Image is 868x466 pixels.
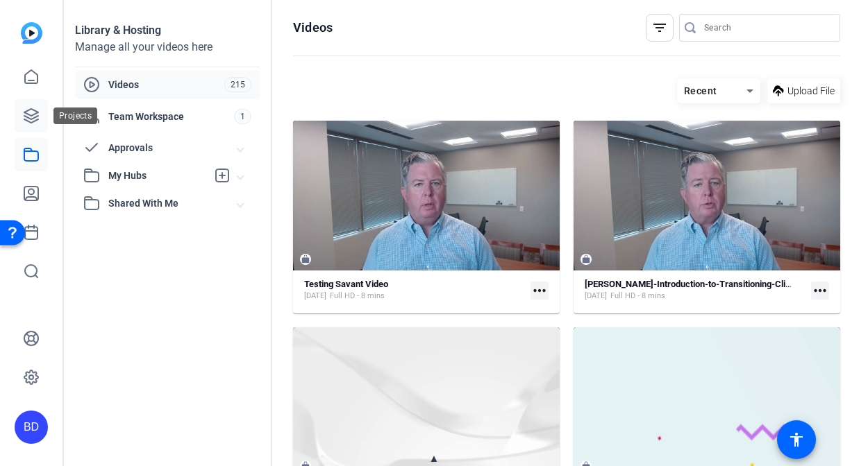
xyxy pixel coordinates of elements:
span: 1 [234,109,251,124]
div: Projects [53,107,97,124]
span: My Hubs [108,169,207,183]
input: Search [704,19,829,36]
span: Recent [684,85,717,96]
mat-expansion-panel-header: Approvals [75,134,260,162]
span: Approvals [108,141,237,155]
mat-icon: more_horiz [811,282,829,300]
div: Library & Hosting [75,22,260,39]
div: BD [15,411,48,444]
mat-expansion-panel-header: My Hubs [75,162,260,189]
a: [PERSON_NAME]-Introduction-to-Transitioning-Clients-to-Transitioning-Clients-to-New-Advisors-Intr... [585,279,806,302]
img: blue-gradient.svg [21,22,42,44]
mat-icon: accessibility [788,431,805,448]
span: 215 [224,77,251,92]
a: Testing Savant Video[DATE]Full HD - 8 mins [304,279,525,302]
span: Upload File [787,84,835,98]
mat-expansion-panel-header: Shared With Me [75,189,260,217]
span: [DATE] [304,291,326,302]
span: [DATE] [585,291,607,302]
mat-icon: filter_list [651,19,668,36]
span: Full HD - 8 mins [330,291,385,302]
button: Upload File [767,78,840,103]
mat-icon: more_horiz [531,282,549,300]
span: Shared With Me [108,196,237,211]
span: ▲ [429,452,440,465]
span: Team Workspace [108,110,234,123]
h1: Videos [293,19,333,36]
div: Manage all your videos here [75,39,260,55]
strong: Testing Savant Video [304,279,388,289]
span: Full HD - 8 mins [610,291,665,302]
span: Videos [108,78,224,92]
